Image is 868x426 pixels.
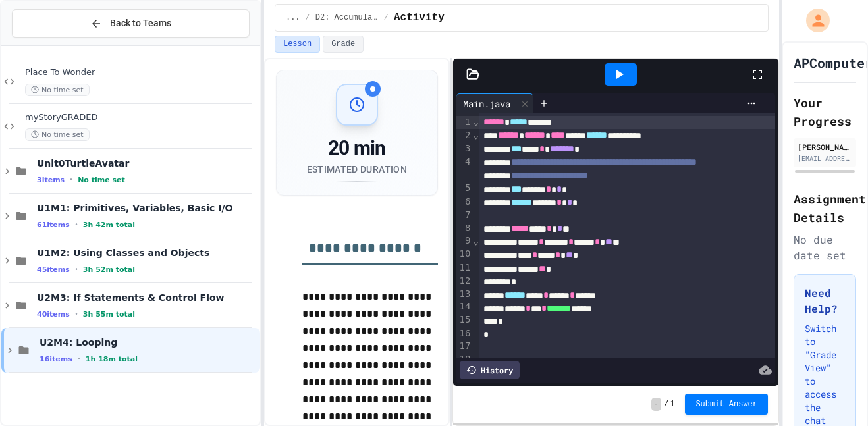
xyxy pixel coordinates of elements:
span: 3 items [37,176,65,184]
div: [EMAIL_ADDRESS][DOMAIN_NAME] [798,153,852,163]
span: • [75,219,78,230]
div: 17 [456,340,473,353]
div: 18 [456,353,473,366]
span: / [384,13,389,23]
span: 3h 52m total [83,265,135,274]
iframe: chat widget [813,373,855,413]
span: D2: Accumulators and Summation [315,13,379,23]
div: 6 [456,196,473,209]
div: 10 [456,248,473,261]
div: My Account [792,5,833,36]
span: Fold line [472,236,479,246]
button: Grade [323,36,364,53]
div: 16 [456,327,473,340]
div: 4 [456,155,473,182]
div: 12 [456,275,473,288]
span: 3h 42m total [83,221,135,229]
div: 15 [456,313,473,327]
h3: Need Help? [805,285,845,317]
span: • [70,174,72,185]
span: U1M1: Primitives, Variables, Basic I/O [37,202,258,214]
span: / [306,13,310,23]
button: Lesson [275,36,320,53]
span: Submit Answer [695,399,757,410]
div: 3 [456,142,473,155]
span: • [75,264,78,275]
span: U1M2: Using Classes and Objects [37,247,258,259]
span: 40 items [37,310,70,319]
span: Place To Wonder [25,67,258,78]
span: U2M4: Looping [40,336,258,348]
div: No due date set [794,232,856,263]
div: 20 min [307,136,407,160]
button: Back to Teams [12,9,250,38]
span: Back to Teams [110,16,171,30]
div: 7 [456,209,473,222]
span: - [651,398,661,411]
span: U2M3: If Statements & Control Flow [37,292,258,304]
div: Main.java [456,93,533,113]
span: • [78,354,80,364]
div: 9 [456,234,473,248]
div: Main.java [456,97,517,111]
span: No time set [25,128,90,141]
span: Fold line [472,130,479,140]
h2: Assignment Details [794,190,856,226]
span: ... [286,13,300,23]
div: [PERSON_NAME] [798,141,852,153]
span: 61 items [37,221,70,229]
span: Unit0TurtleAvatar [37,157,258,169]
span: 16 items [40,355,72,363]
span: 45 items [37,265,70,274]
span: / [664,399,668,410]
span: 1h 18m total [86,355,138,363]
div: 2 [456,129,473,142]
div: History [460,361,520,379]
div: 8 [456,222,473,235]
div: 14 [456,300,473,313]
div: 13 [456,288,473,301]
span: No time set [78,176,125,184]
h2: Your Progress [794,93,856,130]
span: 3h 55m total [83,310,135,319]
span: Activity [394,10,445,26]
div: 1 [456,116,473,129]
span: No time set [25,84,90,96]
button: Submit Answer [685,394,768,415]
div: 11 [456,261,473,275]
span: Fold line [472,117,479,127]
span: 1 [670,399,674,410]
div: 5 [456,182,473,195]
span: • [75,309,78,319]
span: myStoryGRADED [25,112,258,123]
div: Estimated Duration [307,163,407,176]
